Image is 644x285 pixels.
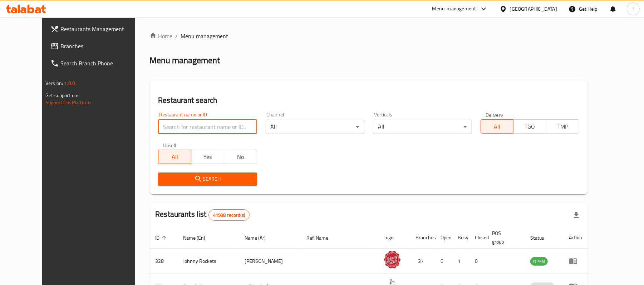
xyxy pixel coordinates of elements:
[516,121,544,132] span: TGO
[373,120,472,134] div: All
[513,119,546,134] button: TGO
[45,55,149,72] a: Search Branch Phone
[481,119,514,134] button: All
[60,25,144,33] span: Restaurants Management
[208,209,250,221] div: Total records count
[452,249,469,274] td: 1
[45,98,91,107] a: Support.OpsPlatform
[45,20,149,37] a: Restaurants Management
[568,206,585,224] div: Export file
[510,5,557,13] div: [GEOGRAPHIC_DATA]
[191,150,224,164] button: Yes
[164,175,251,184] span: Search
[149,32,588,40] nav: breadcrumb
[492,229,516,246] span: POS group
[410,227,435,249] th: Branches
[158,120,257,134] input: Search for restaurant name or ID..
[45,79,63,88] span: Version:
[149,32,172,40] a: Home
[158,95,579,106] h2: Restaurant search
[149,249,177,274] td: 328
[383,251,401,269] img: Johnny Rockets
[452,227,469,249] th: Busy
[378,227,410,249] th: Logo
[530,257,548,266] span: OPEN
[227,152,254,162] span: No
[60,42,144,50] span: Branches
[633,5,634,13] span: l
[530,257,548,266] div: OPEN
[486,112,503,117] label: Delivery
[209,212,249,219] span: 41938 record(s)
[469,227,486,249] th: Closed
[530,234,554,242] span: Status
[563,227,588,249] th: Action
[224,150,257,164] button: No
[194,152,221,162] span: Yes
[149,55,220,66] h2: Menu management
[546,119,579,134] button: TMP
[161,152,188,162] span: All
[163,142,176,147] label: Upsell
[549,121,576,132] span: TMP
[435,227,452,249] th: Open
[155,209,250,221] h2: Restaurants list
[60,59,144,67] span: Search Branch Phone
[158,172,257,186] button: Search
[435,249,452,274] td: 0
[64,79,75,88] span: 1.0.0
[410,249,435,274] td: 37
[45,37,149,55] a: Branches
[183,234,215,242] span: Name (En)
[484,121,511,132] span: All
[175,32,178,40] li: /
[155,234,169,242] span: ID
[569,257,582,265] div: Menu
[266,120,364,134] div: All
[45,91,78,100] span: Get support on:
[158,150,191,164] button: All
[245,234,275,242] span: Name (Ar)
[181,32,228,40] span: Menu management
[469,249,486,274] td: 0
[307,234,338,242] span: Ref. Name
[239,249,301,274] td: [PERSON_NAME]
[432,5,476,13] div: Menu-management
[177,249,239,274] td: Johnny Rockets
